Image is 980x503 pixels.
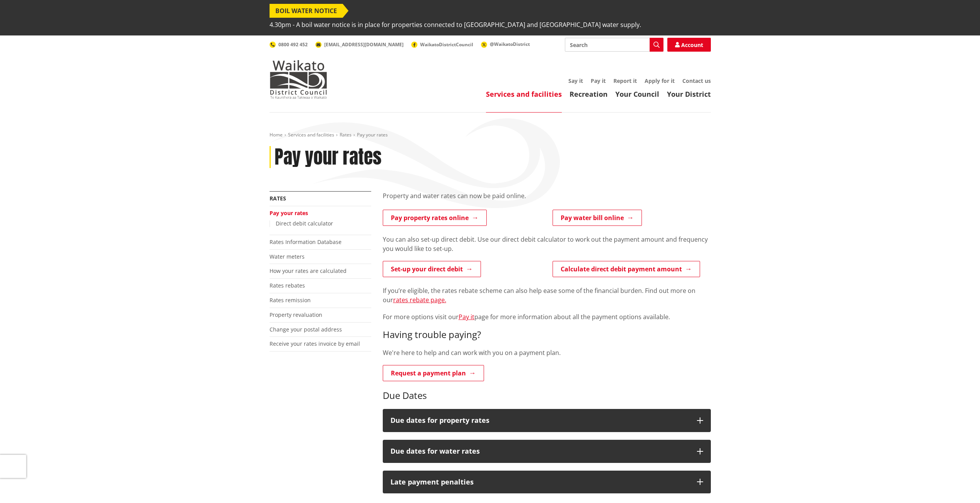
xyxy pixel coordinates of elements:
a: Rates [270,195,286,202]
a: Say it [568,77,583,84]
input: Search input [565,38,663,52]
nav: breadcrumb [270,132,711,138]
a: Rates rebates [270,282,305,289]
a: Set-up your direct debit [383,261,481,277]
span: 4.30pm - A boil water notice is in place for properties connected to [GEOGRAPHIC_DATA] and [GEOGR... [270,18,641,32]
h3: Having trouble paying? [383,329,711,340]
a: Account [667,38,711,52]
a: How your rates are calculated [270,267,347,274]
a: Pay it [591,77,606,84]
a: Rates Information Database [270,238,342,246]
a: Pay property rates online [383,210,487,226]
a: Your District [667,89,711,99]
p: If you’re eligible, the rates rebate scheme can also help ease some of the financial burden. Find... [383,286,711,304]
button: Late payment penalties [383,471,711,494]
span: 0800 492 452 [278,41,308,48]
p: For more options visit our page for more information about all the payment options available. [383,312,711,321]
img: Waikato District Council - Te Kaunihera aa Takiwaa o Waikato [270,60,327,99]
a: Services and facilities [486,89,562,99]
a: Your Council [615,89,659,99]
span: @WaikatoDistrict [490,41,530,47]
a: Calculate direct debit payment amount [553,261,700,277]
a: Pay your rates [270,209,308,217]
h3: Due dates for water rates [390,447,689,455]
button: Due dates for property rates [383,409,711,432]
a: @WaikatoDistrict [481,41,530,47]
a: Rates remission [270,296,311,304]
span: [EMAIL_ADDRESS][DOMAIN_NAME] [324,41,404,48]
h1: Pay your rates [275,146,382,168]
a: 0800 492 452 [270,41,308,48]
a: Direct debit calculator [276,220,333,227]
button: Due dates for water rates [383,440,711,463]
p: You can also set-up direct debit. Use our direct debit calculator to work out the payment amount ... [383,235,711,253]
a: WaikatoDistrictCouncil [411,41,473,48]
a: [EMAIL_ADDRESS][DOMAIN_NAME] [315,41,404,48]
span: BOIL WATER NOTICE [270,4,343,18]
a: Water meters [270,253,305,260]
a: Apply for it [645,77,675,84]
a: Receive your rates invoice by email [270,340,360,347]
a: Home [270,131,283,138]
h3: Late payment penalties [390,478,689,486]
a: Change your postal address [270,326,342,333]
span: Pay your rates [357,131,388,138]
a: Report it [613,77,637,84]
a: rates rebate page. [393,296,446,304]
a: Recreation [570,89,608,99]
p: We're here to help and can work with you on a payment plan. [383,348,711,357]
a: Pay it [459,313,474,321]
a: Contact us [682,77,711,84]
a: Request a payment plan [383,365,484,381]
a: Rates [340,131,352,138]
div: Property and water rates can now be paid online. [383,191,711,210]
a: Services and facilities [288,131,334,138]
h3: Due Dates [383,390,711,401]
a: Pay water bill online [553,210,642,226]
span: WaikatoDistrictCouncil [420,41,473,48]
a: Property revaluation [270,311,322,318]
h3: Due dates for property rates [390,417,689,424]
